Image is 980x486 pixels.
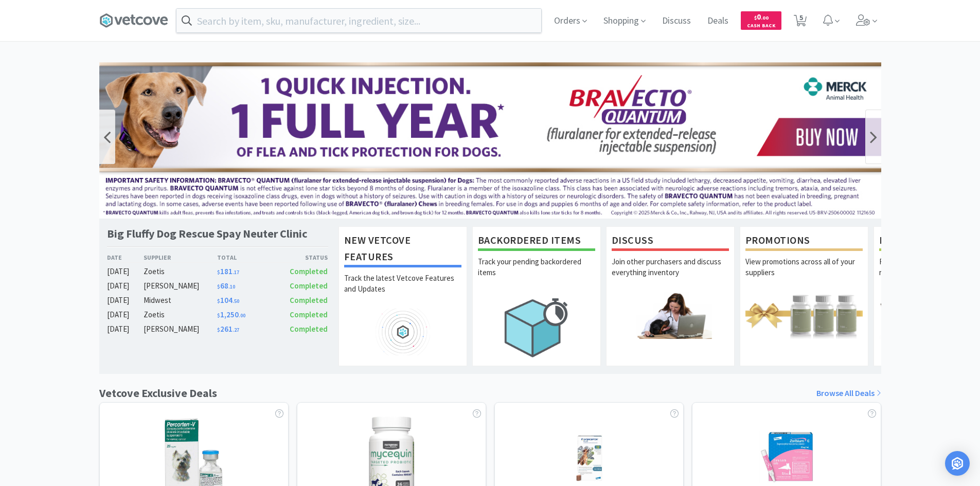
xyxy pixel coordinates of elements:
[472,226,601,366] a: Backordered ItemsTrack your pending backordered items
[745,292,863,339] img: hero_promotions.png
[107,309,144,321] div: [DATE]
[747,23,775,30] span: Cash Back
[658,16,695,26] a: Discuss
[107,323,144,335] div: [DATE]
[144,265,217,278] div: Zoetis
[761,14,769,21] span: . 00
[612,292,729,339] img: hero_discuss.png
[217,298,220,304] span: $
[107,309,328,321] a: [DATE]Zoetis$1,250.00Completed
[233,269,239,276] span: . 17
[144,253,217,262] div: Supplier
[217,324,239,334] span: 261
[606,226,735,366] a: DiscussJoin other purchasers and discuss everything inventory
[107,323,328,335] a: [DATE][PERSON_NAME]$261.27Completed
[612,256,729,292] p: Join other purchasers and discuss everything inventory
[754,12,769,22] span: 0
[754,14,757,21] span: $
[233,298,239,304] span: . 50
[107,253,144,262] div: Date
[344,309,461,355] img: hero_feature_roadmap.png
[745,256,863,292] p: View promotions across all of your suppliers
[217,283,220,290] span: $
[790,17,811,27] a: 5
[107,265,328,278] a: [DATE]Zoetis$181.17Completed
[816,387,881,400] a: Browse All Deals
[239,312,245,319] span: . 00
[107,226,307,241] h1: Big Fluffy Dog Rescue Spay Neuter Clinic
[740,226,868,366] a: PromotionsView promotions across all of your suppliers
[344,232,461,267] h1: New Vetcove Features
[478,256,595,292] p: Track your pending backordered items
[290,324,328,334] span: Completed
[741,7,781,34] a: $0.00Cash Back
[290,310,328,319] span: Completed
[107,294,328,307] a: [DATE]Midwest$104.50Completed
[478,232,595,251] h1: Backordered Items
[703,16,733,26] a: Deals
[176,9,541,32] input: Search by item, sku, manufacturer, ingredient, size...
[217,281,235,291] span: 68
[217,253,273,262] div: Total
[144,309,217,321] div: Zoetis
[107,280,144,292] div: [DATE]
[945,451,970,476] div: Open Intercom Messenger
[217,269,220,276] span: $
[99,62,881,219] img: 3ffb5edee65b4d9ab6d7b0afa510b01f.jpg
[217,310,245,319] span: 1,250
[233,327,239,333] span: . 27
[745,232,863,251] h1: Promotions
[228,283,235,290] span: . 10
[478,292,595,363] img: hero_backorders.png
[144,294,217,307] div: Midwest
[107,294,144,307] div: [DATE]
[144,323,217,335] div: [PERSON_NAME]
[217,327,220,333] span: $
[273,253,328,262] div: Status
[612,232,729,251] h1: Discuss
[290,295,328,305] span: Completed
[217,295,239,305] span: 104
[290,266,328,276] span: Completed
[290,281,328,291] span: Completed
[144,280,217,292] div: [PERSON_NAME]
[217,266,239,276] span: 181
[107,280,328,292] a: [DATE][PERSON_NAME]$68.10Completed
[107,265,144,278] div: [DATE]
[217,312,220,319] span: $
[344,273,461,309] p: Track the latest Vetcove Features and Updates
[99,384,217,402] h1: Vetcove Exclusive Deals
[338,226,467,366] a: New Vetcove FeaturesTrack the latest Vetcove Features and Updates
